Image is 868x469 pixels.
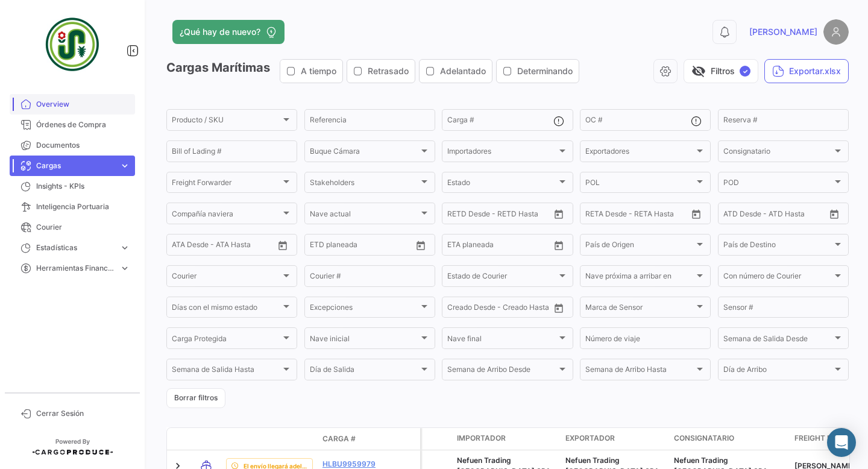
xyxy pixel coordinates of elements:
[447,274,556,282] span: Estado de Courier
[674,433,734,444] span: Consignatario
[10,176,135,197] a: Insights - KPIs
[172,242,209,251] input: ATA Desde
[36,140,130,151] span: Documentos
[723,242,832,251] span: País de Destino
[723,149,832,157] span: Consignatario
[669,428,790,450] datatable-header-cell: Consignatario
[517,65,573,77] span: Determinando
[390,434,420,444] datatable-header-cell: Póliza
[318,429,390,449] datatable-header-cell: Carga #
[310,211,419,219] span: Nave actual
[723,180,832,189] span: POD
[310,367,419,376] span: Día de Salida
[36,119,130,130] span: Órdenes de Compra
[310,305,419,313] span: Excepciones
[172,180,281,189] span: Freight Forwarder
[36,181,130,192] span: Insights - KPIs
[691,64,706,78] span: visibility_off
[477,211,526,219] input: Hasta
[310,242,332,251] input: Desde
[166,59,583,83] h3: Cargas Marítimas
[825,205,843,223] button: Open calendar
[477,242,526,251] input: Hasta
[119,242,130,253] span: expand_more
[585,305,694,313] span: Marca de Sensor
[565,433,615,444] span: Exportador
[322,433,356,444] span: Carga #
[10,197,135,217] a: Inteligencia Portuaria
[827,428,856,457] div: Abrir Intercom Messenger
[274,236,292,254] button: Open calendar
[422,428,452,450] datatable-header-cell: Carga Protegida
[221,434,318,444] datatable-header-cell: Estado de Envio
[310,336,419,345] span: Nave inicial
[172,274,281,282] span: Courier
[10,115,135,135] a: Órdenes de Compra
[180,26,260,38] span: ¿Qué hay de nuevo?
[740,66,750,77] span: ✓
[585,367,694,376] span: Semana de Arribo Hasta
[310,149,419,157] span: Buque Cámara
[10,217,135,238] a: Courier
[36,222,130,233] span: Courier
[447,305,492,313] input: Creado Desde
[497,60,579,83] button: Determinando
[368,65,409,77] span: Retrasado
[172,367,281,376] span: Semana de Salida Hasta
[36,242,115,253] span: Estadísticas
[36,201,130,212] span: Inteligencia Portuaria
[447,149,556,157] span: Importadores
[452,428,561,450] datatable-header-cell: Importador
[36,160,115,171] span: Cargas
[172,336,281,345] span: Carga Protegida
[36,408,130,419] span: Cerrar Sesión
[347,60,415,83] button: Retrasado
[501,305,550,313] input: Creado Hasta
[684,59,758,83] button: visibility_offFiltros✓
[447,180,556,189] span: Estado
[723,274,832,282] span: Con número de Courier
[36,99,130,110] span: Overview
[687,205,705,223] button: Open calendar
[420,60,492,83] button: Adelantado
[770,211,819,219] input: ATD Hasta
[447,367,556,376] span: Semana de Arribo Desde
[447,242,469,251] input: Desde
[585,242,694,251] span: País de Origen
[172,305,281,313] span: Días con el mismo estado
[561,428,669,450] datatable-header-cell: Exportador
[280,60,342,83] button: A tiempo
[172,211,281,219] span: Compañía naviera
[550,205,568,223] button: Open calendar
[340,242,389,251] input: Hasta
[119,263,130,274] span: expand_more
[764,59,849,83] button: Exportar.xlsx
[585,149,694,157] span: Exportadores
[615,211,664,219] input: Hasta
[723,367,832,376] span: Día de Arribo
[823,19,849,45] img: placeholder-user.png
[191,434,221,444] datatable-header-cell: Modo de Transporte
[447,336,556,345] span: Nave final
[585,211,607,219] input: Desde
[550,299,568,317] button: Open calendar
[457,433,506,444] span: Importador
[10,94,135,115] a: Overview
[585,180,694,189] span: POL
[585,274,694,282] span: Nave próxima a arribar en
[172,20,285,44] button: ¿Qué hay de nuevo?
[447,211,469,219] input: Desde
[42,14,102,75] img: 09eb5b32-e659-4764-be0d-2e13a6635bbc.jpeg
[10,135,135,156] a: Documentos
[749,26,817,38] span: [PERSON_NAME]
[36,263,115,274] span: Herramientas Financieras
[723,336,832,345] span: Semana de Salida Desde
[301,65,336,77] span: A tiempo
[166,388,225,408] button: Borrar filtros
[310,180,419,189] span: Stakeholders
[172,118,281,126] span: Producto / SKU
[412,236,430,254] button: Open calendar
[119,160,130,171] span: expand_more
[550,236,568,254] button: Open calendar
[217,242,266,251] input: ATA Hasta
